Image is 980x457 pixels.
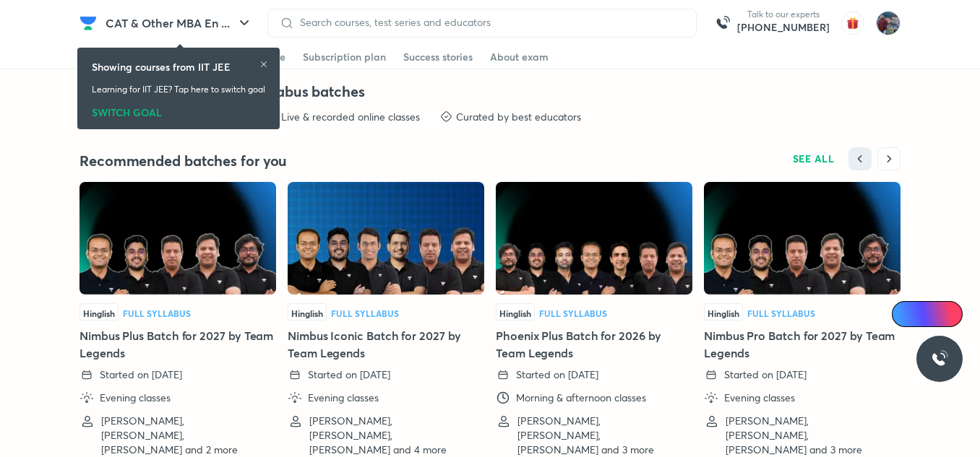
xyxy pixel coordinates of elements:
img: Thumbnail [288,182,484,295]
span: Hinglish [708,307,739,318]
h5: Nimbus Iconic Batch for 2027 by Team Legends [288,327,484,362]
p: Morning & afternoon classes [516,391,646,405]
a: Subscription plan [303,45,386,69]
img: ttu [931,350,948,367]
h4: Crack IIT JEE with our full-syllabus batches [79,82,901,101]
p: Started on [DATE] [724,367,807,382]
span: Ai Doubts [916,308,954,320]
p: [PERSON_NAME], [PERSON_NAME], [PERSON_NAME] and 2 more [101,414,265,457]
h4: Recommended batches for you [79,152,490,170]
img: Icon [901,308,912,320]
span: SEE ALL [793,154,835,164]
p: Evening classes [724,391,795,405]
p: Evening classes [308,391,379,405]
p: Learning for IIT JEE? Tap here to switch goal [92,83,265,96]
a: [PHONE_NUMBER] [737,20,830,35]
img: Thumbnail [704,182,901,295]
p: [PERSON_NAME], [PERSON_NAME], [PERSON_NAME] and 3 more [726,414,889,457]
div: Subscription plan [303,50,386,64]
div: SWITCH GOAL [92,102,265,118]
p: Evening classes [100,391,171,405]
p: Talk to our experts [737,9,830,20]
a: Ai Doubts [892,301,963,327]
span: Hinglish [291,307,323,318]
img: Thumbnail [79,182,276,295]
span: Hinglish [499,307,531,318]
p: Started on [DATE] [100,367,182,382]
p: Live & recorded online classes [281,110,420,124]
h6: Showing courses from IIT JEE [92,59,231,74]
img: Thumbnail [496,182,692,295]
a: About exam [490,45,549,69]
span: Full Syllabus [331,307,399,318]
span: Full Syllabus [747,307,815,318]
h5: Phoenix Plus Batch for 2026 by Team Legends [496,327,692,362]
img: avatar [841,12,864,35]
span: Full Syllabus [539,307,607,318]
input: Search courses, test series and educators [294,17,684,28]
p: [PERSON_NAME], [PERSON_NAME], [PERSON_NAME] and 3 more [517,414,681,457]
span: Full Syllabus [123,307,191,318]
div: Success stories [403,50,473,64]
button: CAT & Other MBA En ... [97,9,262,38]
img: call-us [708,9,737,38]
h5: Nimbus Pro Batch for 2027 by Team Legends [704,327,901,362]
h5: Nimbus Plus Batch for 2027 by Team Legends [79,327,276,362]
a: Success stories [403,45,473,69]
p: [PERSON_NAME], [PERSON_NAME], [PERSON_NAME] and 4 more [309,414,473,457]
img: Prashant saluja [876,11,901,35]
img: Company Logo [79,14,97,32]
p: Curated by best educators [456,110,581,124]
p: Started on [DATE] [308,367,390,382]
span: Hinglish [83,307,115,318]
p: Started on [DATE] [516,367,598,382]
button: SEE ALL [784,147,843,170]
div: About exam [490,50,549,64]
